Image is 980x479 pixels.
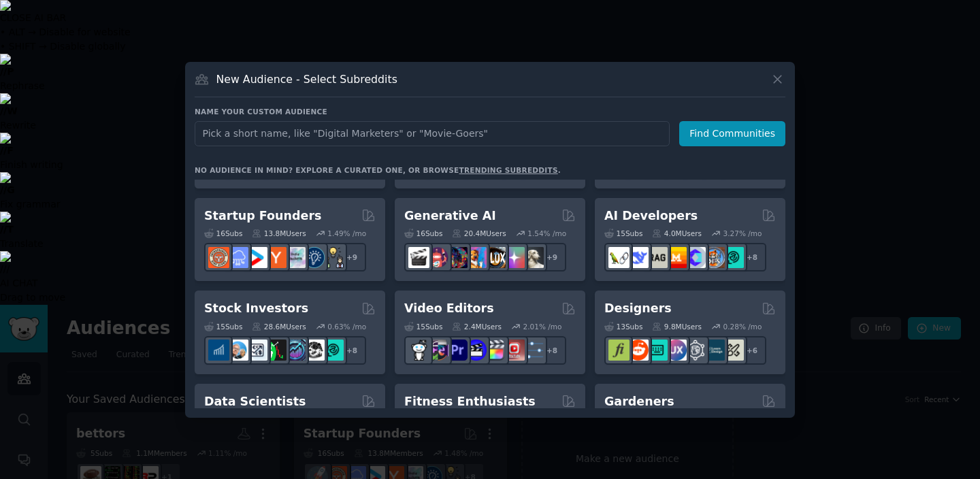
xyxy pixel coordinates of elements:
[404,300,494,317] h2: Video Editors
[327,322,366,331] div: 0.63 % /mo
[666,340,687,361] img: UXDesign
[452,322,502,331] div: 2.4M Users
[738,336,766,365] div: + 6
[523,322,562,331] div: 2.01 % /mo
[227,340,248,361] img: ValueInvesting
[204,300,308,317] h2: Stock Investors
[627,340,649,361] img: logodesign
[604,322,642,331] div: 13 Sub s
[323,340,344,361] img: technicalanalysis
[652,322,702,331] div: 9.8M Users
[404,322,442,331] div: 15 Sub s
[608,340,630,361] img: typography
[604,300,672,317] h2: Designers
[538,336,566,365] div: + 8
[404,393,536,410] h2: Fitness Enthusiasts
[446,340,468,361] img: premiere
[338,336,366,365] div: + 8
[284,340,306,361] img: StocksAndTrading
[265,340,287,361] img: Trading
[523,340,544,361] img: postproduction
[246,340,267,361] img: Forex
[204,393,306,410] h2: Data Scientists
[723,322,762,331] div: 0.28 % /mo
[723,340,744,361] img: UX_Design
[704,340,725,361] img: learndesign
[685,340,706,361] img: userexperience
[604,393,674,410] h2: Gardeners
[204,322,242,331] div: 15 Sub s
[504,340,525,361] img: Youtubevideo
[408,340,429,361] img: gopro
[647,340,668,361] img: UI_Design
[304,340,325,361] img: swingtrading
[485,340,506,361] img: finalcutpro
[252,322,306,331] div: 28.6M Users
[208,340,229,361] img: dividends
[465,340,487,361] img: VideoEditors
[427,340,448,361] img: editors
